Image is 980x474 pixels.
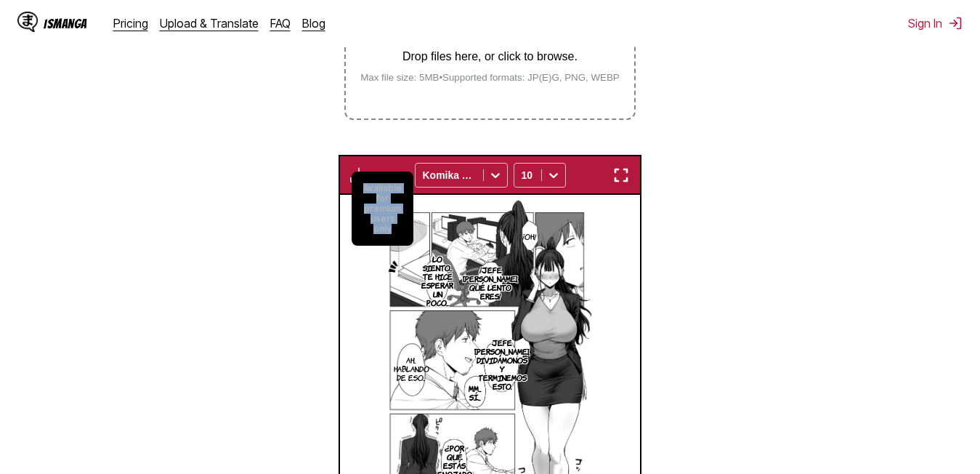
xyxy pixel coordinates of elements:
div: IsManga [44,17,87,31]
p: Ah... hablando de eso... [391,353,432,385]
a: Upload & Translate [160,16,259,31]
img: IsManga Logo [17,12,38,32]
a: Pricing [113,16,148,31]
img: Sign out [948,16,963,31]
small: Max file size: 5MB • Supported formats: JP(E)G, PNG, WEBP [349,72,631,83]
a: Blog [302,16,325,31]
small: Available for premium users only [352,172,413,246]
p: ¡Jefe [PERSON_NAME], qué lento eres! [460,262,521,303]
a: IsManga LogoIsManga [17,12,113,35]
img: Download translated images [350,166,368,184]
a: FAQ [270,16,291,31]
p: Jefe [PERSON_NAME], dividámonos y terminemos esto. [471,335,532,393]
img: Enter fullscreen [612,166,630,184]
p: ¡Oh! [519,229,539,244]
p: Lo siento... te hice esperar un poco... [418,252,456,310]
button: Sign In [908,16,963,31]
p: Mm... sí... [466,381,485,404]
p: Drop files here, or click to browse. [349,50,631,63]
